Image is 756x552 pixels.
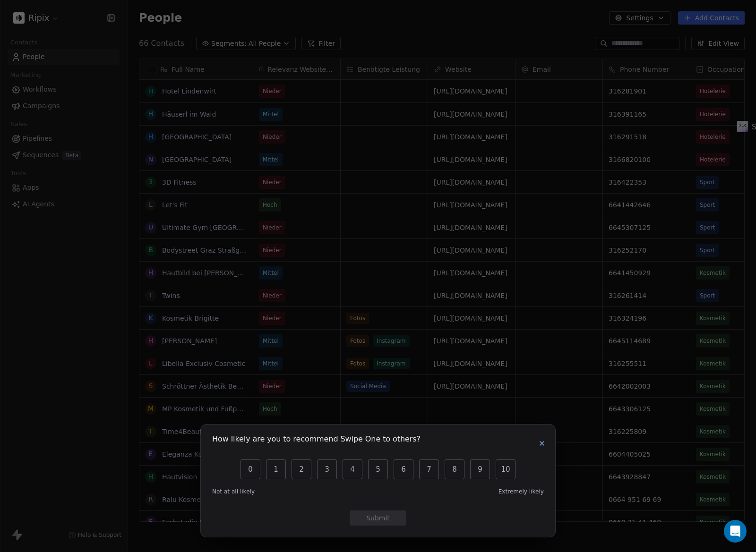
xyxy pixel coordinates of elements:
[496,459,515,479] button: 10
[350,510,406,526] button: Submit
[498,488,544,495] span: Extremely likely
[317,459,337,479] button: 3
[419,459,439,479] button: 7
[368,459,388,479] button: 5
[343,459,362,479] button: 4
[394,459,413,479] button: 6
[212,488,255,495] span: Not at all likely
[470,459,490,479] button: 9
[292,459,311,479] button: 2
[241,459,260,479] button: 0
[212,436,421,445] h1: How likely are you to recommend Swipe One to others?
[266,459,286,479] button: 1
[445,459,464,479] button: 8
